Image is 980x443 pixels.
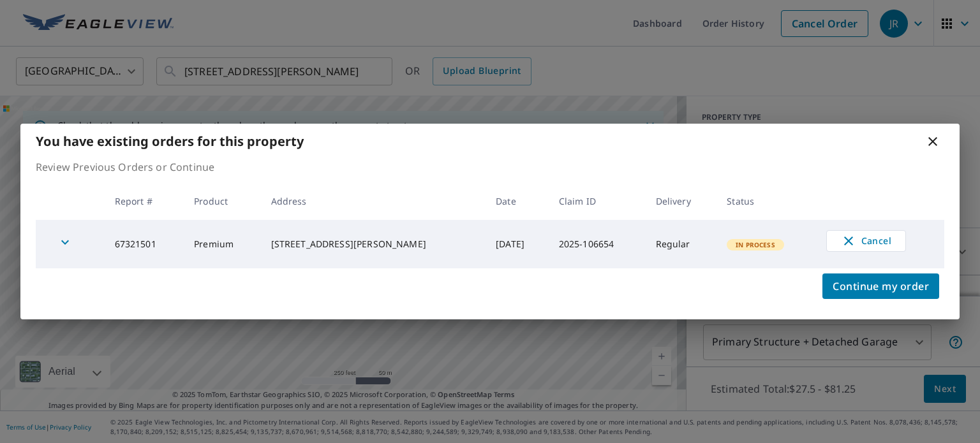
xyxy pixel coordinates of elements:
p: Review Previous Orders or Continue [36,159,944,175]
th: Delivery [646,182,717,220]
th: Status [716,182,816,220]
th: Claim ID [549,182,646,220]
b: You have existing orders for this property [36,133,304,150]
button: Continue my order [822,273,939,299]
button: Cancel [826,230,906,252]
div: [STREET_ADDRESS][PERSON_NAME] [271,238,476,251]
th: Date [486,182,548,220]
td: 67321501 [105,220,184,268]
span: In Process [728,240,783,249]
td: 2025-106654 [549,220,646,268]
th: Report # [105,182,184,220]
span: Continue my order [833,277,929,295]
td: Premium [184,220,260,268]
td: [DATE] [486,220,548,268]
td: Regular [646,220,717,268]
th: Product [184,182,260,220]
span: Cancel [840,233,893,249]
th: Address [261,182,486,220]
